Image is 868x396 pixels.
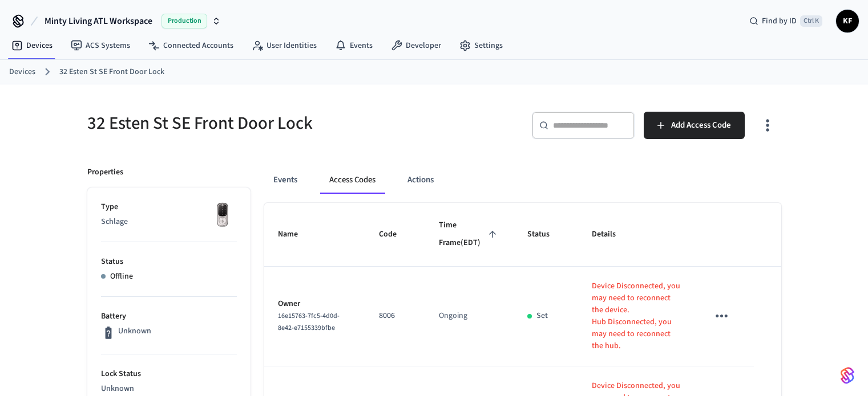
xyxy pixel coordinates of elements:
p: Battery [101,311,237,322]
p: Set [536,310,548,322]
button: Access Codes [320,166,385,194]
span: Details [592,226,631,243]
a: Developer [382,35,450,56]
p: Schlage [101,216,237,228]
p: 8006 [379,310,411,322]
p: Unknown [118,325,151,337]
a: Events [326,35,382,56]
p: Unknown [101,383,237,395]
a: Devices [2,35,62,56]
span: Minty Living ATL Workspace [45,14,152,28]
span: Find by ID [762,15,797,27]
p: Properties [87,166,123,178]
a: 32 Esten St SE Front Door Lock [59,66,164,78]
span: KF [837,11,858,31]
a: Connected Accounts [139,35,243,56]
span: 16e15763-7fc5-4d0d-8e42-e7155339bfbe [278,311,340,333]
button: Events [264,166,306,194]
img: Yale Assure Touchscreen Wifi Smart Lock, Satin Nickel, Front [208,201,237,230]
h5: 32 Esten St SE Front Door Lock [87,112,427,135]
p: Offline [110,271,133,283]
p: Owner [278,298,352,310]
div: ant example [264,166,781,194]
button: Actions [398,166,443,194]
span: Time Frame(EDT) [439,217,500,252]
span: Ctrl K [800,15,822,27]
span: Production [162,14,207,28]
span: Add Access Code [671,118,731,133]
a: Settings [450,35,512,56]
img: SeamLogoGradient.69752ec5.svg [841,366,854,385]
td: Ongoing [425,267,514,366]
p: Type [101,201,237,213]
div: Find by IDCtrl K [740,11,831,31]
button: KF [836,10,859,32]
p: Status [101,256,237,268]
a: ACS Systems [62,35,139,56]
span: Code [379,226,411,243]
a: Devices [9,66,35,78]
p: Lock Status [101,368,237,380]
span: Status [527,226,564,243]
button: Add Access Code [644,112,745,139]
span: Name [278,226,313,243]
a: User Identities [243,35,326,56]
p: Hub Disconnected, you may need to reconnect the hub. [592,316,681,352]
p: Device Disconnected, you may need to reconnect the device. [592,280,681,316]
